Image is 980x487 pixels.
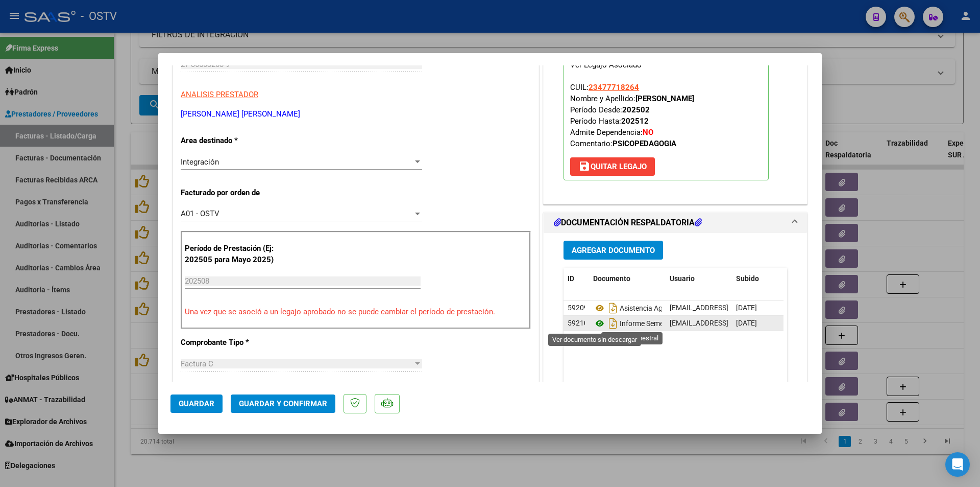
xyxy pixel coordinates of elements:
p: Facturado por orden de [181,187,286,199]
i: Descargar documento [606,315,620,332]
span: [DATE] [736,304,757,312]
h1: DOCUMENTACIÓN RESPALDATORIA [554,217,702,229]
span: 59209 [568,304,588,312]
div: Ver Legajo Asociado [570,59,642,71]
button: Quitar Legajo [570,157,655,176]
datatable-header-cell: Acción [783,268,834,290]
span: 23477718264 [589,83,639,92]
i: Descargar documento [606,300,620,316]
span: Usuario [670,274,695,283]
button: Guardar [170,395,223,413]
strong: PSICOPEDAGOGIA [612,139,676,148]
mat-expansion-panel-header: DOCUMENTACIÓN RESPALDATORIA [544,213,807,233]
span: CUIL: Nombre y Apellido: Período Desde: Período Hasta: Admite Dependencia: [570,83,694,148]
span: Asistencia Agosto [593,304,677,312]
span: Comentario: [570,139,676,148]
p: [PERSON_NAME] [PERSON_NAME] [181,108,531,120]
span: Guardar [179,399,214,408]
span: Integración [181,157,219,167]
strong: NO [643,128,653,137]
span: Factura C [181,359,213,368]
p: Una vez que se asoció a un legajo aprobado no se puede cambiar el período de prestación. [185,306,527,318]
span: Documento [593,274,630,283]
span: 59210 [568,319,588,327]
div: Open Intercom Messenger [945,452,970,477]
datatable-header-cell: ID [563,268,589,290]
datatable-header-cell: Usuario [666,268,732,290]
strong: [PERSON_NAME] [635,94,694,103]
div: DOCUMENTACIÓN RESPALDATORIA [544,233,807,445]
datatable-header-cell: Documento [589,268,666,290]
span: ID [568,274,574,283]
span: Agregar Documento [572,246,655,255]
span: ANALISIS PRESTADOR [181,90,258,99]
strong: 202502 [622,105,650,114]
span: [EMAIL_ADDRESS][DOMAIN_NAME] - [PERSON_NAME] [670,319,843,327]
button: Agregar Documento [563,241,663,260]
span: Guardar y Confirmar [239,399,327,408]
span: [DATE] [736,319,757,327]
span: Informe Semestral [593,319,678,328]
p: Comprobante Tipo * [181,337,286,349]
p: Período de Prestación (Ej: 202505 para Mayo 2025) [185,243,287,266]
datatable-header-cell: Subido [732,268,783,290]
button: Guardar y Confirmar [231,395,335,413]
span: A01 - OSTV [181,209,219,218]
p: Legajo preaprobado para Período de Prestación: [563,44,769,180]
span: Quitar Legajo [578,162,647,171]
strong: 202512 [621,117,649,126]
mat-icon: save [578,160,591,172]
span: Subido [736,274,759,283]
span: [EMAIL_ADDRESS][DOMAIN_NAME] - [PERSON_NAME] [670,304,843,312]
p: Area destinado * [181,135,286,147]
